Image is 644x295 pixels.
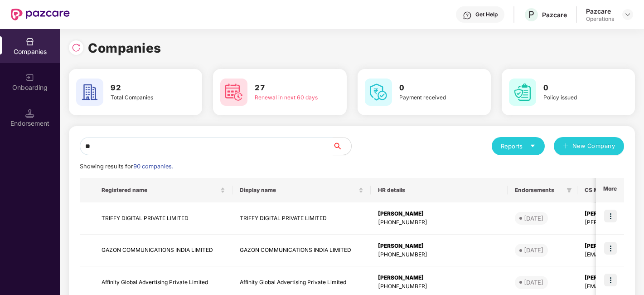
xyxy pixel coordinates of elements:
[554,137,624,155] button: plusNew Company
[232,235,371,267] td: GAZON COMMUNICATIONS INDIA LIMITED
[565,185,574,196] span: filter
[567,187,572,193] span: filter
[25,37,34,46] img: svg+xml;base64,PHN2ZyBpZD0iQ29tcGFuaWVzIiB4bWxucz0iaHR0cDovL3d3dy53My5vcmcvMjAwMC9zdmciIHdpZHRoPS...
[399,93,465,102] div: Payment received
[586,7,614,15] div: Pazcare
[25,109,34,118] img: svg+xml;base64,PHN2ZyB3aWR0aD0iMTQuNSIgaGVpZ2h0PSIxNC41IiB2aWV3Qm94PSIwIDAgMTYgMTYiIGZpbGw9Im5vbm...
[563,143,569,150] span: plus
[543,93,610,102] div: Policy issued
[371,178,508,202] th: HR details
[463,11,472,20] img: svg+xml;base64,PHN2ZyBpZD0iSGVscC0zMngzMiIgeG1sbnM9Imh0dHA6Ly93d3cudzMub3JnLzIwMDAvc3ZnIiB3aWR0aD...
[232,178,371,202] th: Display name
[524,278,543,287] div: [DATE]
[378,282,500,291] div: [PHONE_NUMBER]
[604,274,617,286] img: icon
[378,274,500,282] div: [PERSON_NAME]
[11,9,70,20] img: New Pazcare Logo
[530,143,536,149] span: caret-down
[94,202,232,235] td: TRIFFY DIGITAL PRIVATE LIMITED
[378,210,500,218] div: [PERSON_NAME]
[365,79,392,106] img: svg+xml;base64,PHN2ZyB4bWxucz0iaHR0cDovL3d3dy53My5vcmcvMjAwMC9zdmciIHdpZHRoPSI2MCIgaGVpZ2h0PSI2MC...
[604,242,617,255] img: icon
[501,142,536,151] div: Reports
[586,15,614,23] div: Operations
[76,79,103,106] img: svg+xml;base64,PHN2ZyB4bWxucz0iaHR0cDovL3d3dy53My5vcmcvMjAwMC9zdmciIHdpZHRoPSI2MCIgaGVpZ2h0PSI2MC...
[255,82,321,94] h3: 27
[25,73,34,82] img: svg+xml;base64,PHN2ZyB3aWR0aD0iMjAiIGhlaWdodD0iMjAiIHZpZXdCb3g9IjAgMCAyMCAyMCIgZmlsbD0ibm9uZSIgeG...
[232,202,371,235] td: TRIFFY DIGITAL PRIVATE LIMITED
[604,210,617,222] img: icon
[572,142,615,151] span: New Company
[220,79,247,106] img: svg+xml;base64,PHN2ZyB4bWxucz0iaHR0cDovL3d3dy53My5vcmcvMjAwMC9zdmciIHdpZHRoPSI2MCIgaGVpZ2h0PSI2MC...
[102,187,218,194] span: Registered name
[333,143,351,150] span: search
[94,235,232,267] td: GAZON COMMUNICATIONS INDIA LIMITED
[333,137,352,155] button: search
[542,10,567,19] div: Pazcare
[515,187,563,194] span: Endorsements
[475,11,498,18] div: Get Help
[378,251,500,259] div: [PHONE_NUMBER]
[624,11,631,18] img: svg+xml;base64,PHN2ZyBpZD0iRHJvcGRvd24tMzJ4MzIiIHhtbG5zPSJodHRwOi8vd3d3LnczLm9yZy8yMDAwL3N2ZyIgd2...
[94,178,232,202] th: Registered name
[378,218,500,227] div: [PHONE_NUMBER]
[111,82,177,94] h3: 92
[596,178,624,202] th: More
[378,242,500,251] div: [PERSON_NAME]
[80,163,173,170] span: Showing results for
[111,93,177,102] div: Total Companies
[255,93,321,102] div: Renewal in next 60 days
[509,79,536,106] img: svg+xml;base64,PHN2ZyB4bWxucz0iaHR0cDovL3d3dy53My5vcmcvMjAwMC9zdmciIHdpZHRoPSI2MCIgaGVpZ2h0PSI2MC...
[72,43,81,52] img: svg+xml;base64,PHN2ZyBpZD0iUmVsb2FkLTMyeDMyIiB4bWxucz0iaHR0cDovL3d3dy53My5vcmcvMjAwMC9zdmciIHdpZH...
[240,187,357,194] span: Display name
[528,9,534,20] span: P
[543,82,610,94] h3: 0
[133,163,173,170] span: 90 companies.
[524,246,543,255] div: [DATE]
[524,214,543,223] div: [DATE]
[399,82,465,94] h3: 0
[88,38,161,58] h1: Companies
